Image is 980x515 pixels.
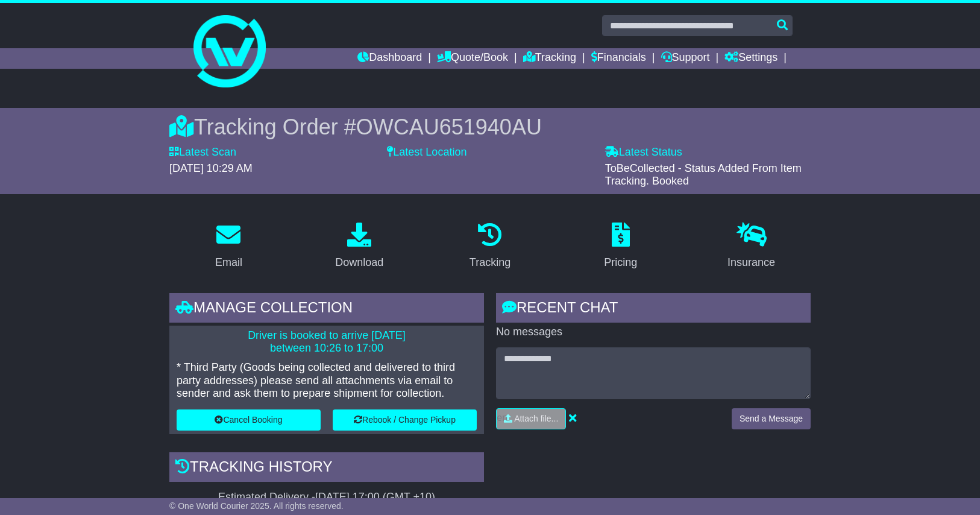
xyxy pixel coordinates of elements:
p: * Third Party (Goods being collected and delivered to third party addresses) please send all atta... [177,361,477,400]
div: RECENT CHAT [496,293,811,326]
div: Email [215,254,242,271]
a: Support [661,48,710,69]
button: Cancel Booking [177,409,321,431]
p: Driver is booked to arrive [DATE] between 10:26 to 17:00 [177,329,477,355]
a: Insurance [720,218,783,275]
a: Dashboard [357,48,422,69]
button: Rebook / Change Pickup [333,409,477,431]
div: Tracking [470,254,510,271]
span: © One World Courier 2025. All rights reserved. [169,501,344,511]
label: Latest Scan [169,146,236,159]
div: Manage collection [169,293,484,326]
a: Tracking [523,48,576,69]
a: Quote/Book [437,48,508,69]
a: Settings [724,48,777,69]
div: Insurance [727,254,775,271]
p: No messages [496,326,811,339]
button: Send a Message [732,408,811,429]
span: OWCAU651940AU [356,115,542,139]
a: Download [327,218,391,275]
a: Email [207,218,250,275]
div: Tracking Order # [169,114,811,140]
div: Estimated Delivery - [169,491,484,504]
span: ToBeCollected - Status Added From Item Tracking. Booked [605,162,802,188]
label: Latest Location [387,146,466,159]
div: Download [335,254,383,271]
div: [DATE] 17:00 (GMT +10) [315,491,435,504]
a: Tracking [462,218,518,275]
div: Pricing [604,254,637,271]
div: Tracking history [169,452,484,485]
label: Latest Status [605,146,682,159]
a: Pricing [596,218,645,275]
span: [DATE] 10:29 AM [169,162,253,174]
a: Financials [591,48,646,69]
